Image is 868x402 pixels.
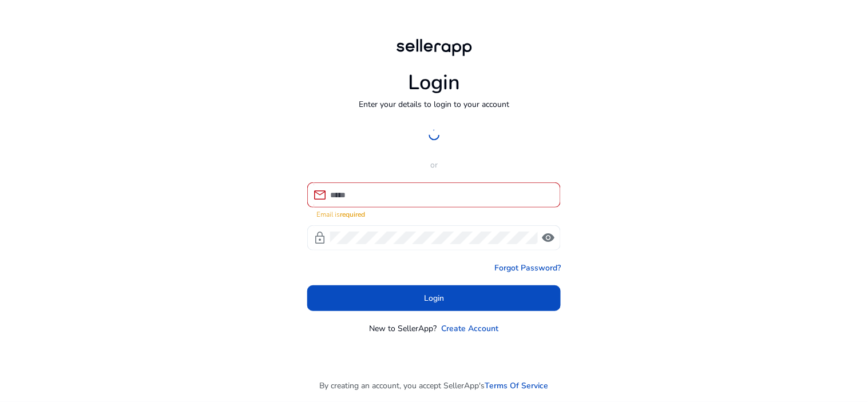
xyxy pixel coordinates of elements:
a: Terms Of Service [485,380,549,392]
span: Login [424,292,444,304]
span: mail [313,188,327,202]
a: Create Account [442,323,499,335]
strong: required [340,210,365,219]
h1: Login [408,70,460,95]
p: or [307,159,561,171]
mat-error: Email is [316,208,552,220]
span: lock [313,231,327,245]
a: Forgot Password? [494,262,561,274]
p: Enter your details to login to your account [359,98,509,110]
span: visibility [541,231,555,245]
p: New to SellerApp? [370,323,437,335]
button: Login [307,285,561,311]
